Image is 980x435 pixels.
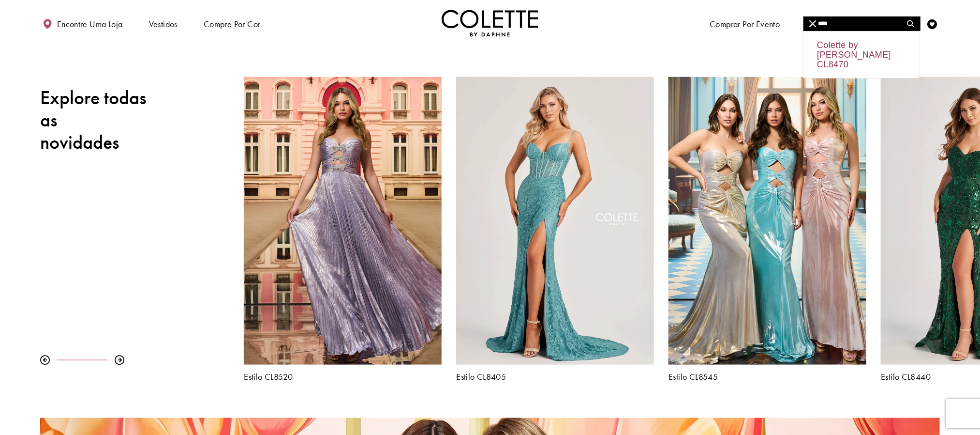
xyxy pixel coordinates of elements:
font: Compre por cor [204,18,260,30]
div: Formulário de pesquisa [803,16,921,31]
span: Comprar por evento [707,10,782,37]
a: Estilo CL8405 [456,372,654,382]
font: Explore todas as [40,85,146,132]
div: Colette by [PERSON_NAME] CL8470 [804,31,919,78]
div: Colette by Daphne Estilo nº CL8520 [237,70,449,389]
font: Comprar por evento [710,18,780,30]
a: Conheça o designer [804,10,883,37]
a: Estilo CL8545 [668,372,866,382]
a: Visite Colette by Daphne Estilo No. CL8545 Página [668,77,866,365]
font: Estilo CL8545 [668,371,718,382]
font: Estilo CL8405 [456,371,506,382]
input: Procurar [803,16,920,31]
span: Compre por cor [201,10,263,37]
img: Colette por Daphne [442,10,538,37]
a: Visite Colette by Daphne Estilo No. CL8405 Página [456,77,654,365]
button: Fechar pesquisa [803,16,822,31]
a: Alternar pesquisa [904,10,919,37]
font: Estilo CL8520 [244,371,293,382]
a: Visite Colette by Daphne Estilo No. CL8520 Página [244,77,442,365]
a: Visite a página inicial [442,10,538,37]
span: Vestidos [147,10,180,37]
font: Encontre uma loja [57,18,123,30]
a: Verificar lista de desejos [925,10,940,37]
font: novidades [40,130,119,155]
div: Colette por Daphne Estilo nº CL8545 [661,70,874,389]
font: Vestidos [149,18,178,30]
div: Colette por Daphne Estilo nº CL8405 [449,70,661,389]
button: Enviar pesquisa [901,16,920,31]
a: Estilo CL8520 [244,372,442,382]
a: Encontre uma loja [40,10,125,37]
font: Estilo CL8440 [881,371,931,382]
